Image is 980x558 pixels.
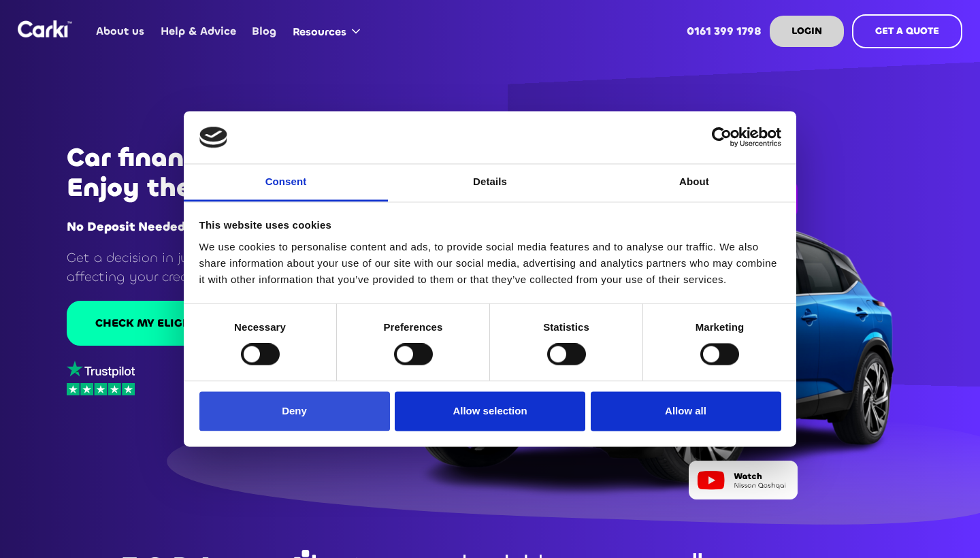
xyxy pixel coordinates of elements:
a: 0161 399 1798 [679,5,770,58]
img: trustpilot [67,361,135,378]
a: Usercentrics Cookiebot - opens in a new window [662,127,781,148]
img: Logo [18,20,72,37]
strong: No Deposit Needed. [67,218,189,235]
strong: Preferences [384,321,443,333]
strong: Marketing [696,321,745,333]
div: Resources [293,24,346,39]
strong: 0161 399 1798 [687,24,762,38]
strong: Necessary [234,321,286,333]
strong: GET A QUOTE [875,24,939,37]
a: About us [88,5,152,58]
div: Resources [284,5,374,57]
a: Consent [184,164,388,201]
a: LOGIN [770,16,844,47]
a: GET A QUOTE [852,14,962,48]
strong: LOGIN [791,24,822,37]
a: Help & Advice [152,5,244,58]
a: Blog [244,5,284,58]
a: Details [388,164,592,201]
a: home [18,20,72,37]
button: Allow selection [395,391,585,431]
div: We use cookies to personalise content and ads, to provide social media features and to analyse ou... [199,239,781,288]
div: This website uses cookies [199,218,781,234]
img: logo [199,127,228,148]
h1: Car finance sorted. Enjoy the ride! [67,143,372,203]
button: Deny [199,391,390,431]
a: CHECK MY ELIGIBILITY [67,301,251,346]
button: Allow all [591,391,781,431]
div: CHECK MY ELIGIBILITY [95,316,223,331]
strong: Statistics [543,321,589,333]
img: stars [67,383,135,396]
a: About [592,164,796,201]
p: Get a decision in just 20 seconds* without affecting your credit score [67,248,372,286]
